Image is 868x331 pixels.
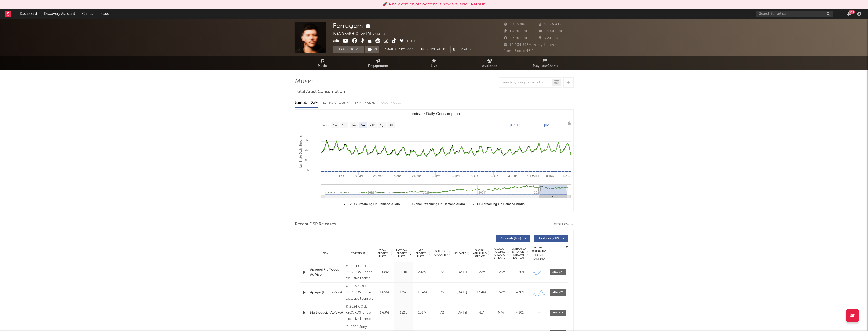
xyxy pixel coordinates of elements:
span: Music [318,63,327,69]
button: 99+ [847,12,851,16]
span: Released [454,252,466,255]
text: 2M [305,149,308,152]
div: 1.62M [492,290,509,295]
text: 28. [DATE] [545,174,558,177]
span: 5.940.000 [539,30,562,33]
div: 12.4M [414,290,431,295]
input: Search for artists [756,11,833,17]
span: 3.241.246 [539,37,561,40]
div: [DATE] [453,270,470,275]
div: 106M [414,310,431,316]
div: 77 [433,270,451,275]
button: (2) [365,46,379,53]
button: Features(212) [534,235,568,242]
button: Refresh [471,1,486,7]
div: ~ 30 % [512,290,529,295]
button: Edit [407,38,416,45]
span: Jump Score: 46.2 [504,49,534,53]
div: N/A [473,310,490,316]
text: YTD [369,124,375,127]
span: Originals ( 188 ) [499,237,523,240]
div: © 2024 GOLD RECORDS, under exclusive license to Warner Music [GEOGRAPHIC_DATA]. [346,304,373,322]
div: © 2025 GOLD RECORDS, under exclusive license to Warner Music Brazil. [346,284,373,302]
button: Export CSV [552,223,574,226]
text: US Streaming On-Demand Audio [477,202,525,206]
span: Spotify Popularity [433,249,448,257]
span: Engagement [368,63,389,69]
div: 122M [473,270,490,275]
div: Global Streaming Trend (Last 60D) [531,246,547,261]
div: BMAT - Weekly [355,99,376,107]
span: Last Day Spotify Plays [395,249,409,258]
a: Leads [96,9,112,19]
a: Engagement [350,56,406,70]
text: 1w [333,124,337,127]
text: 3M [305,138,308,141]
text: 24. Mar [373,174,383,177]
span: Global ATD Audio Streams [473,249,487,258]
text: Global Streaming On-Demand Audio [412,202,465,206]
span: ( 2 ) [364,46,380,53]
text: 30. Jun [508,174,517,177]
span: 10.034.593 Monthly Listeners [504,43,560,47]
text: All [389,124,392,127]
div: 1.63M [376,310,393,316]
div: 152k [395,310,412,316]
text: → [536,123,539,127]
a: Live [406,56,462,70]
text: 1y [380,124,383,127]
div: 🚀 A new version of Sodatone is now available. [382,1,468,7]
span: Estimated % Playlist Streams Last Day [512,247,526,259]
span: Audience [482,63,497,69]
text: 11. A… [561,174,570,177]
span: Playlists/Charts [533,63,558,69]
text: 1M [305,159,308,162]
div: Ferrugem [333,22,372,30]
text: [DATE] [510,123,520,127]
div: ~ 30 % [512,270,529,275]
text: 14. [DATE] [525,174,539,177]
text: 1m [342,124,346,127]
div: 99 + [849,10,855,14]
text: Luminate Daily Streams [299,135,302,168]
a: Benchmark [419,46,448,53]
input: Search by song name or URL [499,81,552,85]
div: ~ 30 % [512,310,529,316]
div: [DATE] [453,310,470,316]
text: [DATE] [544,123,554,127]
a: Apaguei Pra Todos - Ao Vivo [310,267,343,277]
div: [GEOGRAPHIC_DATA] | Brazilian [333,31,394,37]
em: Off [407,48,413,51]
span: Total Artist Consumption [295,89,345,95]
span: Summary [457,48,472,51]
div: 2.23M [492,270,509,275]
div: © 2024 GOLD RECORDS, under exclusive license to Warner Music [GEOGRAPHIC_DATA]. [346,263,373,282]
a: Charts [79,9,96,19]
text: 21. Apr [412,174,421,177]
a: Audience [462,56,518,70]
button: Email AlertsOff [382,46,416,53]
span: Live [431,63,437,69]
a: Dashboard [16,9,41,19]
div: 2.08M [376,270,393,275]
a: Music [295,56,350,70]
span: 2.300.000 [504,37,527,40]
a: Me Bloqueia (Ao Vivo) [310,310,343,316]
span: 9.596.412 [539,23,561,26]
text: 5. May [431,174,440,177]
span: Copyright [351,252,365,255]
a: Apagar (Fundo Raso) [310,290,343,295]
span: 1.400.000 [504,30,527,33]
div: [DATE] [453,290,470,295]
div: Name [310,251,343,255]
span: Features ( 212 ) [537,237,561,240]
div: 13.4M [473,290,490,295]
text: Luminate Daily Consumption [408,112,460,116]
text: 3m [351,124,356,127]
span: ATD Spotify Plays [414,249,428,258]
div: N/A [492,310,509,316]
span: 6.155.888 [504,23,527,26]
